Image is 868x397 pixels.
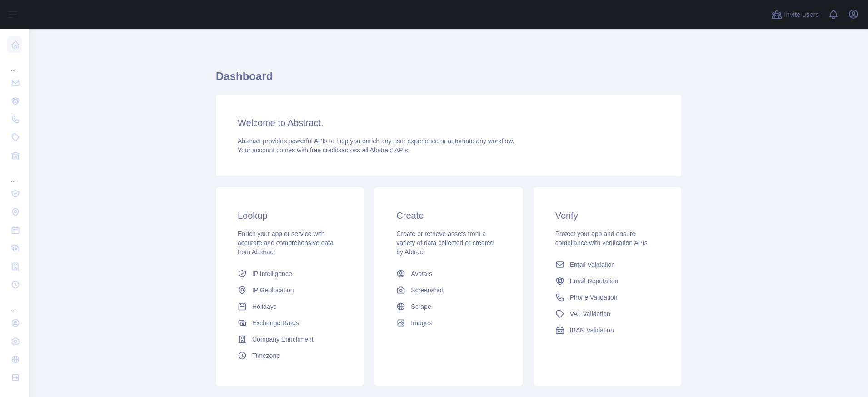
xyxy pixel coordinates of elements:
[252,351,280,360] span: Timezone
[252,302,277,311] span: Holidays
[411,302,431,311] span: Scrape
[7,55,22,73] div: ...
[784,10,819,20] span: Invite users
[552,322,663,338] a: IBAN Validation
[252,286,294,295] span: IP Geolocation
[570,293,618,302] span: Phone Validation
[555,230,648,246] span: Protect your app and ensure compliance with verification APIs
[396,209,500,222] h3: Create
[570,326,614,335] span: IBAN Validation
[393,282,504,298] a: Screenshot
[570,276,619,286] span: Email Reputation
[238,116,659,129] h3: Welcome to Abstract.
[393,298,504,315] a: Scrape
[310,146,341,154] span: free credits
[411,269,432,278] span: Avatars
[393,315,504,331] a: Images
[769,7,821,22] button: Invite users
[570,260,615,269] span: Email Validation
[552,256,663,273] a: Email Validation
[234,298,345,315] a: Holidays
[411,318,432,327] span: Images
[252,269,292,278] span: IP Intelligence
[234,331,345,347] a: Company Enrichment
[216,69,681,91] h1: Dashboard
[570,309,610,318] span: VAT Validation
[7,166,22,184] div: ...
[393,266,504,282] a: Avatars
[238,209,342,222] h3: Lookup
[238,146,409,154] span: Your account comes with across all Abstract APIs.
[411,286,443,295] span: Screenshot
[252,318,299,327] span: Exchange Rates
[396,230,494,256] span: Create or retrieve assets from a variety of data collected or created by Abtract
[234,266,345,282] a: IP Intelligence
[252,335,314,344] span: Company Enrichment
[7,295,22,313] div: ...
[234,315,345,331] a: Exchange Rates
[238,137,514,145] span: Abstract provides powerful APIs to help you enrich any user experience or automate any workflow.
[555,209,659,222] h3: Verify
[552,273,663,289] a: Email Reputation
[552,289,663,306] a: Phone Validation
[552,306,663,322] a: VAT Validation
[234,347,345,364] a: Timezone
[238,230,334,256] span: Enrich your app or service with accurate and comprehensive data from Abstract
[234,282,345,298] a: IP Geolocation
